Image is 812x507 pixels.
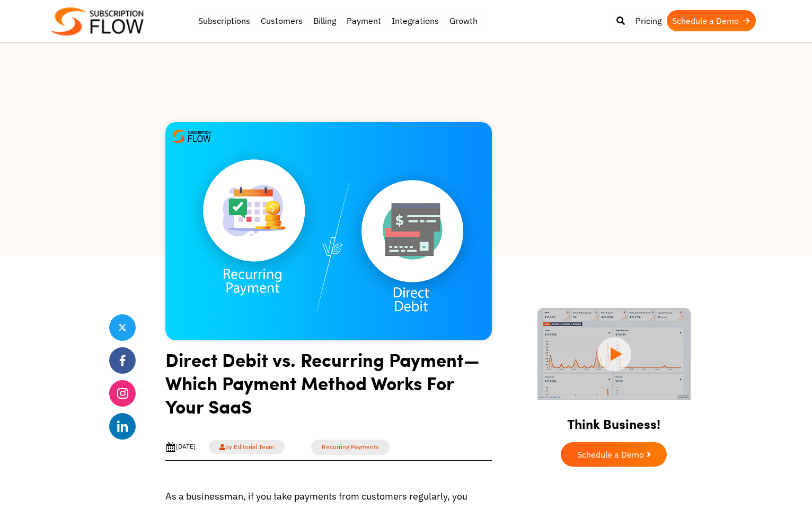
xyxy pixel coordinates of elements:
div: [DATE] [165,442,196,452]
img: intro video [537,308,691,400]
a: by Editorial Team [209,440,285,454]
a: Payment [341,10,386,31]
a: Growth [444,10,483,31]
span: Schedule a Demo [577,450,644,459]
img: Subscriptionflow [51,7,144,36]
a: Schedule a Demo [561,442,667,467]
img: Direct Debit vs. Recurring Payment [165,122,492,340]
h1: Direct Debit vs. Recurring Payment—Which Payment Method Works For Your SaaS [165,348,492,426]
a: Integrations [386,10,444,31]
a: Billing [308,10,341,31]
a: Recurring Payments [311,440,390,455]
a: Schedule a Demo [667,10,756,31]
a: Pricing [630,10,667,31]
a: Customers [255,10,308,31]
a: Subscriptions [193,10,255,31]
h2: Think Business! [525,403,703,437]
